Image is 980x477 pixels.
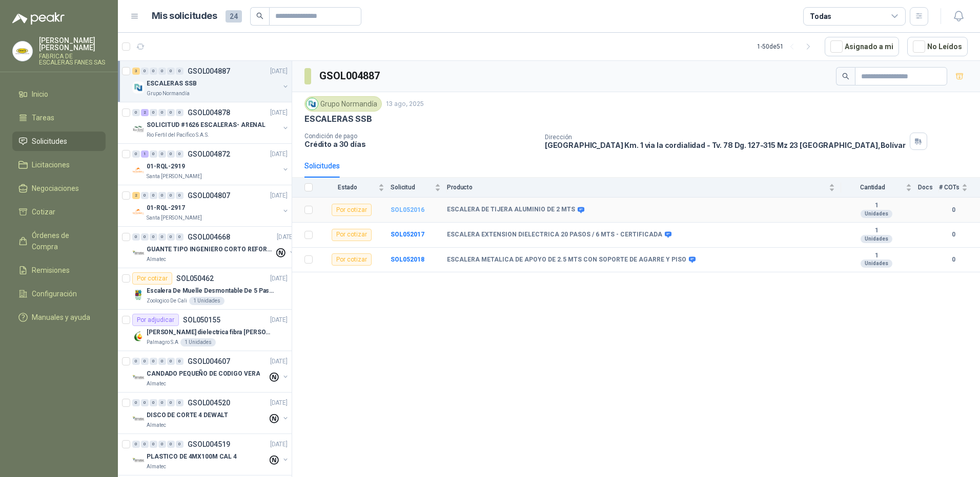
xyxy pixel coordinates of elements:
div: Grupo Normandía [304,96,382,112]
span: Órdenes de Compra [32,230,96,252]
div: Por cotizar [132,272,172,285]
img: Company Logo [132,206,145,218]
span: # COTs [939,184,959,191]
div: 0 [141,441,149,448]
a: Órdenes de Compra [12,226,106,256]
a: Configuración [12,284,106,303]
p: Escalera De Muelle Desmontable De 5 Pasos, Capacida... [147,286,274,296]
div: 0 [158,192,166,199]
div: 0 [150,150,157,158]
p: ESCALERAS SSB [304,114,372,124]
a: Manuales y ayuda [12,308,106,327]
div: Todas [810,11,831,22]
span: Remisiones [32,265,70,276]
p: Almatec [147,255,166,264]
img: Company Logo [132,164,145,177]
a: Inicio [12,84,106,104]
div: 0 [150,192,157,199]
th: Cantidad [841,178,918,198]
a: 0 2 0 0 0 0 GSOL004878[DATE] Company LogoSOLICITUD #1626 ESCALERAS- ARENALRio Fertil del Pacífico... [132,106,290,139]
h3: GSOL004887 [319,68,381,84]
b: 1 [841,202,912,210]
div: Unidades [861,210,892,218]
div: Unidades [861,259,892,268]
div: 0 [141,68,149,75]
p: ESCALERAS SSB [147,79,196,89]
img: Company Logo [132,81,145,94]
div: 0 [167,441,175,448]
span: Solicitud [391,184,433,191]
div: 0 [176,68,183,75]
a: 0 0 0 0 0 0 GSOL004607[DATE] Company LogoCANDADO PEQUEÑO DE CODIGO VERAAlmatec [132,355,290,388]
a: Tareas [12,108,106,127]
p: 01-RQL-2917 [147,203,185,213]
div: Por adjudicar [132,314,179,326]
p: SOL050155 [183,316,220,323]
p: SOL050462 [176,275,214,282]
div: 0 [176,233,183,241]
p: Santa [PERSON_NAME] [147,214,202,222]
div: 0 [150,358,157,365]
div: 0 [158,358,166,365]
a: SOL052018 [391,256,424,263]
p: GSOL004668 [188,233,230,241]
th: Estado [319,178,391,198]
p: GSOL004878 [188,109,230,116]
div: 2 [141,109,149,116]
b: ESCALERA METALICA DE APOYO DE 2.5 MTS CON SOPORTE DE AGARRE Y PISO [447,256,686,264]
img: Company Logo [132,123,145,135]
div: 0 [158,68,166,75]
p: GSOL004807 [188,192,230,199]
div: 0 [176,109,183,116]
p: GSOL004887 [188,68,230,75]
p: GSOL004607 [188,358,230,365]
div: 0 [167,150,175,158]
p: [DATE] [270,274,288,284]
th: Docs [918,178,939,198]
span: Inicio [32,89,48,100]
p: GSOL004519 [188,441,230,448]
a: 2 0 0 0 0 0 GSOL004807[DATE] Company Logo01-RQL-2917Santa [PERSON_NAME] [132,189,290,222]
p: FABRICA DE ESCALERAS FANES SAS [39,53,106,66]
p: [DATE] [270,191,288,201]
a: Remisiones [12,261,106,280]
div: 0 [150,441,157,448]
span: Manuales y ayuda [32,312,90,323]
a: Negociaciones [12,179,106,198]
p: [DATE] [270,315,288,325]
a: 3 0 0 0 0 0 GSOL004887[DATE] Company LogoESCALERAS SSBGrupo Normandía [132,65,290,98]
div: 0 [158,109,166,116]
p: Almatec [147,380,166,388]
span: Tareas [32,112,54,123]
p: [DATE] [270,149,288,159]
b: 0 [939,230,968,240]
p: GUANTE TIPO INGENIERO CORTO REFORZADO [147,245,274,254]
div: 0 [141,192,149,199]
div: 0 [176,441,183,448]
div: 1 - 50 de 51 [757,38,816,55]
p: Grupo Normandía [147,90,190,98]
p: Almatec [147,463,166,471]
p: SOLICITUD #1626 ESCALERAS- ARENAL [147,120,266,130]
div: 0 [176,192,183,199]
a: Solicitudes [12,132,106,151]
button: No Leídos [907,37,968,56]
div: 0 [141,233,149,241]
p: [DATE] [270,357,288,366]
div: 0 [132,233,140,241]
a: SOL052017 [391,231,424,238]
div: 0 [141,358,149,365]
span: search [842,73,849,80]
img: Company Logo [132,454,145,467]
div: 1 Unidades [189,297,224,305]
span: Negociaciones [32,183,79,194]
span: 24 [226,10,242,23]
div: 0 [158,441,166,448]
p: Zoologico De Cali [147,297,187,305]
th: Producto [447,178,841,198]
div: 0 [167,109,175,116]
div: 0 [176,150,183,158]
div: 0 [167,399,175,406]
p: [GEOGRAPHIC_DATA] Km. 1 via la cordialidad - Tv. 78 Dg. 127-315 Mz 23 [GEOGRAPHIC_DATA] , Bolívar [545,141,906,149]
